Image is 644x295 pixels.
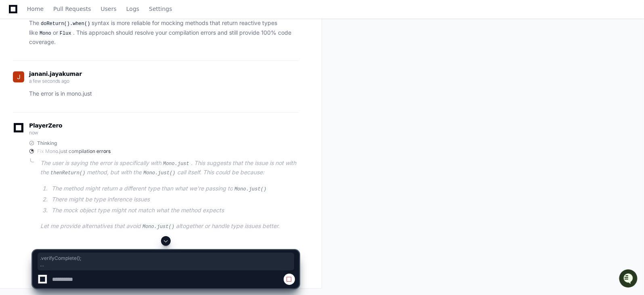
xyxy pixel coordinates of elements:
li: The mock object type might not match what the method expects [49,206,299,215]
code: thenReturn() [49,169,87,177]
li: The method might return a different type than what we're passing to [49,184,299,194]
div: Start new chat [27,60,132,68]
span: PlayerZero [29,123,62,128]
code: Mono.just() [142,169,177,177]
span: Pull Requests [53,6,91,11]
button: Start new chat [137,63,147,72]
span: .verifyComplete(); verify(reservedPinHelper, times(2)).preparePiDomainReservedPinRequest(any()); ... [40,255,292,268]
div: Welcome [8,32,147,45]
code: doReturn().when() [39,20,92,27]
span: Pylon [80,85,98,91]
code: Mono.just [161,160,191,167]
p: The user is saying the error is specifically with . This suggests that the issue is not with the ... [40,159,299,178]
span: Fix Mono.just compilation errors [37,148,111,155]
code: Mono.just() [233,186,268,193]
p: The error is in mono.just [29,89,299,98]
span: Thinking [37,140,57,146]
span: Users [101,6,117,11]
img: ACg8ocJ4YYGVzPJmCBJXjVBO6y9uQl7Pwsjj0qszvW3glTrzzpda8g=s96-c [13,71,24,83]
code: Mono.just() [141,223,176,230]
span: Home [27,6,44,11]
iframe: Open customer support [618,268,640,290]
span: Settings [149,6,172,11]
p: The syntax is more reliable for mocking methods that return reactive types like or . This approac... [29,19,299,47]
img: 1756235613930-3d25f9e4-fa56-45dd-b3ad-e072dfbd1548 [8,60,23,75]
span: janani.jayakumar [29,71,82,77]
img: PlayerZero [8,8,24,24]
span: now [29,130,38,136]
p: Let me provide alternatives that avoid altogether or handle type issues better. [40,222,299,231]
li: There might be type inference issues [49,195,299,204]
span: Logs [126,6,139,11]
span: a few seconds ago [29,78,69,84]
code: Flux [58,30,73,37]
a: Powered byPylon [57,84,98,91]
code: Mono [38,30,53,37]
div: We're offline, but we'll be back soon! [27,68,117,75]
